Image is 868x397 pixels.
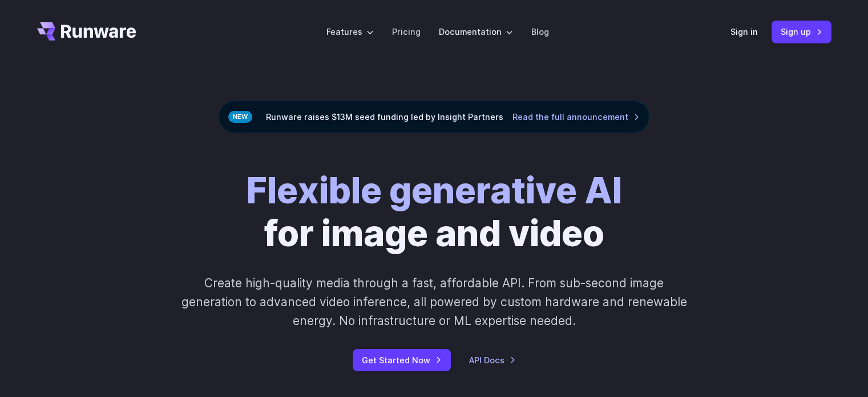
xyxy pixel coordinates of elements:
label: Features [326,25,374,38]
a: Read the full announcement [512,110,640,123]
p: Create high-quality media through a fast, affordable API. From sub-second image generation to adv... [180,274,688,331]
a: Sign up [772,21,831,43]
div: Runware raises $13M seed funding led by Insight Partners [219,101,649,133]
label: Documentation [439,25,513,38]
a: Sign in [730,25,758,38]
a: Get Started Now [353,349,451,371]
strong: Flexible generative AI [247,169,622,212]
a: Blog [531,25,549,38]
a: Go to / [37,22,136,41]
a: Pricing [392,25,421,38]
a: API Docs [469,354,516,367]
h1: for image and video [247,170,622,255]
